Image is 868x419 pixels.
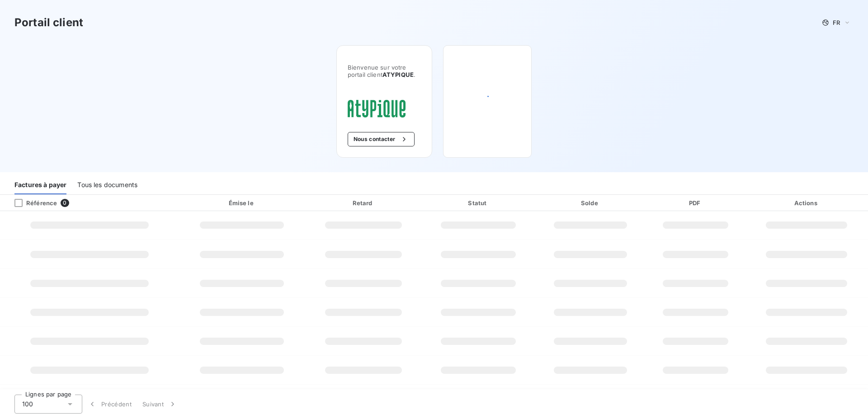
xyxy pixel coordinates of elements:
[82,395,137,414] button: Précédent
[61,199,69,207] span: 0
[833,19,840,26] span: FR
[747,198,866,207] div: Actions
[537,198,644,207] div: Solde
[348,64,421,78] span: Bienvenue sur votre portail client .
[137,395,183,414] button: Suivant
[382,71,414,78] span: ATYPIQUE
[180,198,303,207] div: Émise le
[307,198,420,207] div: Retard
[14,175,66,194] div: Factures à payer
[423,198,533,207] div: Statut
[7,199,57,207] div: Référence
[22,400,33,409] span: 100
[348,132,415,146] button: Nous contacter
[647,198,743,207] div: PDF
[348,100,406,118] img: Company logo
[14,14,83,31] h3: Portail client
[77,175,137,194] div: Tous les documents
